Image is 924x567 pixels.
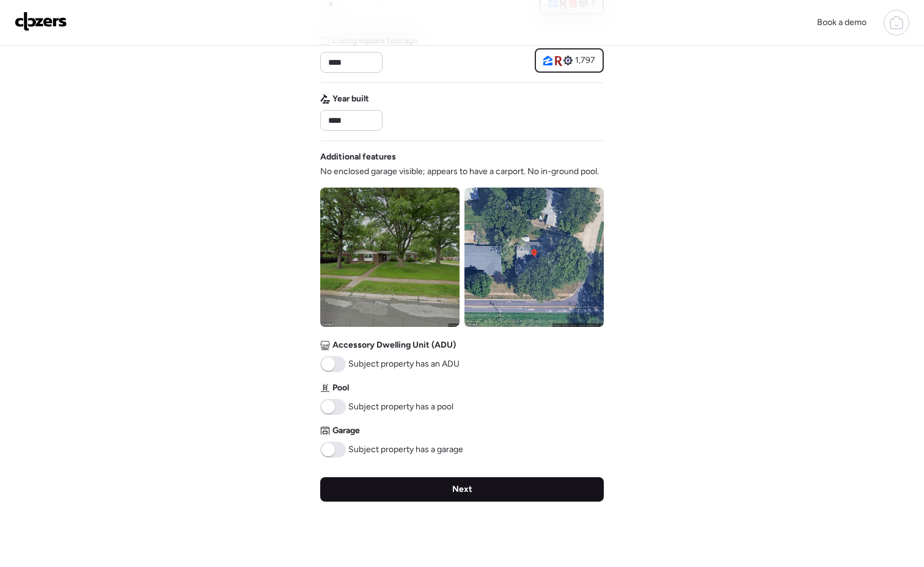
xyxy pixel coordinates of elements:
[348,358,460,370] span: Subject property has an ADU
[332,425,360,437] span: Garage
[332,339,456,351] span: Accessory Dwelling Unit (ADU)
[15,12,67,31] img: Logo
[332,93,369,105] span: Year built
[452,483,472,496] span: Next
[332,382,349,394] span: Pool
[348,444,463,456] span: Subject property has a garage
[320,166,599,178] span: No enclosed garage visible; appears to have a carport. No in-ground pool.
[320,151,396,163] span: Additional features
[575,54,595,67] span: 1,797
[817,17,867,27] span: Book a demo
[348,401,453,413] span: Subject property has a pool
